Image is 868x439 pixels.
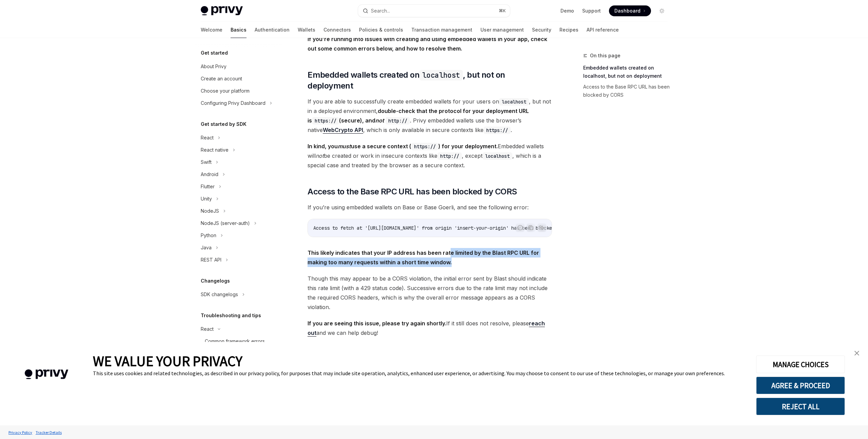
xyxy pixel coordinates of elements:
[756,377,845,394] button: AGREE & PROCEED
[590,52,620,60] span: On this page
[587,22,619,38] a: API reference
[308,274,552,312] span: Though this may appear to be a CORS violation, the initial error sent by Blast should indicate th...
[308,249,539,266] strong: This likely indicates that your IP address has been rate limited by the Blast RPC URL for making ...
[195,60,282,73] a: About Privy
[316,152,324,159] em: not
[756,398,845,415] button: REJECT ALL
[323,127,363,134] a: WebCrypto API
[195,335,282,347] a: Common framework errors
[308,141,552,170] span: Embedded wallets will be created or work in insecure contexts like , except , which is a special ...
[201,290,238,299] div: SDK changelogs
[10,360,83,389] img: company logo
[499,98,529,106] code: localhost
[195,85,282,97] a: Choose your platform
[201,62,226,71] div: About Privy
[201,87,250,95] div: Choose your platform
[201,244,212,252] div: Java
[308,319,552,338] span: If it still does not resolve, please and we can help debug!
[201,170,218,178] div: Android
[255,22,290,38] a: Authentication
[560,7,574,14] a: Demo
[411,143,438,150] code: https://
[34,426,63,438] a: Tracker Details
[609,5,651,16] a: Dashboard
[358,5,510,17] button: Search...⌘K
[411,22,472,38] a: Transaction management
[656,5,667,16] button: Toggle dark mode
[559,22,578,38] a: Recipes
[308,70,552,91] span: Embedded wallets created on , but not on deployment
[201,207,219,215] div: NodeJS
[484,127,511,134] code: https://
[338,143,351,150] em: must
[308,186,517,197] span: Access to the Base RPC URL has been blocked by CORS
[205,337,265,345] div: Common framework errors
[532,22,551,38] a: Security
[480,22,524,38] a: User management
[583,81,673,100] a: Access to the Base RPC URL has been blocked by CORS
[756,356,845,373] button: MANAGE CHOICES
[582,7,601,14] a: Support
[201,325,214,333] div: React
[201,22,222,38] a: Welcome
[201,231,216,240] div: Python
[313,225,604,231] span: Access to fetch at '[URL][DOMAIN_NAME]' from origin 'insert-your-origin' has been blocked by CORS...
[375,117,384,124] em: not
[201,120,246,128] h5: Get started by SDK
[201,134,214,142] div: React
[201,195,212,203] div: Unity
[201,49,228,57] h5: Get started
[201,183,215,191] div: Flutter
[201,99,265,107] div: Configuring Privy Dashboard
[308,97,552,135] span: If you are able to successfully create embedded wallets for your users on , but not in a deployed...
[201,311,261,320] h5: Troubleshooting and tips
[201,6,243,16] img: light logo
[308,203,552,212] span: If you’re using embedded wallets on Base or Base Goerli, and see the following error:
[312,117,339,125] code: https://
[231,22,246,38] a: Basics
[201,277,230,285] h5: Changelogs
[482,152,512,160] code: localhost
[614,7,640,14] span: Dashboard
[386,117,410,125] code: http://
[854,351,859,356] img: close banner
[419,70,463,80] code: localhost
[499,8,506,14] span: ⌘ K
[537,223,546,232] button: Ask AI
[201,158,212,166] div: Swift
[359,22,403,38] a: Policies & controls
[201,146,229,154] div: React native
[437,152,462,160] code: http://
[850,346,864,360] a: close banner
[201,219,250,227] div: NodeJS (server-auth)
[308,143,498,150] strong: In kind, you use a secure context ( ) for your deployment.
[93,352,242,370] span: WE VALUE YOUR PRIVACY
[323,22,351,38] a: Connectors
[7,426,34,438] a: Privacy Policy
[93,370,746,377] div: This site uses cookies and related technologies, as described in our privacy policy, for purposes...
[583,62,673,81] a: Embedded wallets created on localhost, but not on deployment
[201,75,242,83] div: Create an account
[371,7,390,15] div: Search...
[516,223,525,232] button: Report incorrect code
[527,223,535,232] button: Copy the contents from the code block
[298,22,315,38] a: Wallets
[201,256,221,264] div: REST API
[195,73,282,85] a: Create an account
[308,108,529,124] strong: double-check that the protocol for your deployment URL is (secure), and
[308,320,446,327] strong: If you are seeing this issue, please try again shortly.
